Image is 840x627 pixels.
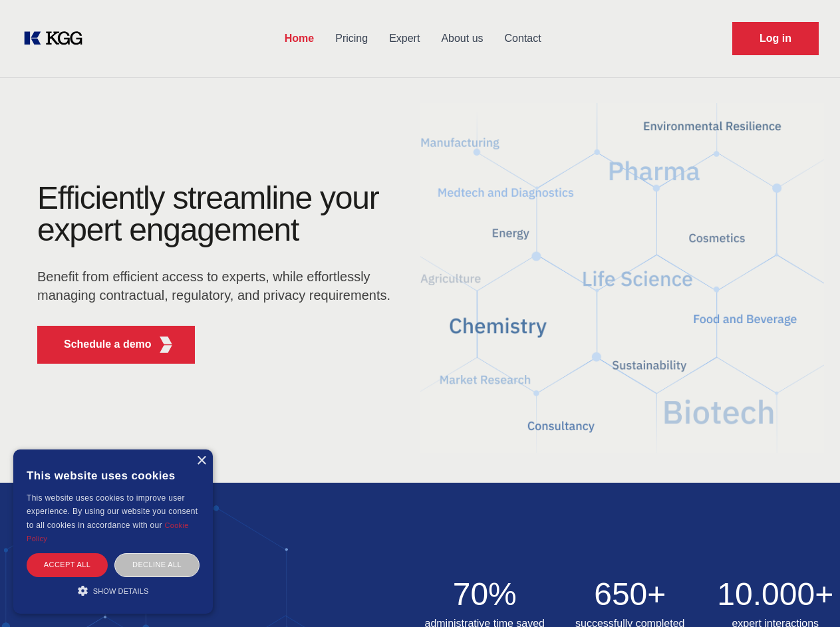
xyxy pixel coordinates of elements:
img: KGG Fifth Element RED [158,336,174,353]
a: Pricing [325,21,378,56]
div: Show details [27,584,200,597]
a: KOL Knowledge Platform: Talk to Key External Experts (KEE) [21,28,93,49]
iframe: Chat Widget [773,563,840,627]
button: Schedule a demoKGG Fifth Element RED [37,326,195,364]
img: KGG Fifth Element RED [420,86,825,469]
div: Close [196,456,206,466]
p: Benefit from efficient access to experts, while effortlessly managing contractual, regulatory, an... [37,267,399,305]
div: This website uses cookies [27,459,200,491]
a: Contact [494,21,552,56]
div: Accept all [27,553,108,576]
a: Cookie Policy [27,521,189,543]
a: Request Demo [732,22,819,55]
span: Show details [93,587,149,595]
h2: 70% [420,578,550,610]
a: Home [274,21,325,56]
p: Schedule a demo [64,336,152,352]
span: This website uses cookies to improve user experience. By using our website you consent to all coo... [27,493,198,530]
a: About us [430,21,493,56]
div: Decline all [114,553,200,576]
a: Expert [378,21,430,56]
h1: Efficiently streamline your expert engagement [37,182,399,246]
h2: 650+ [565,578,695,610]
